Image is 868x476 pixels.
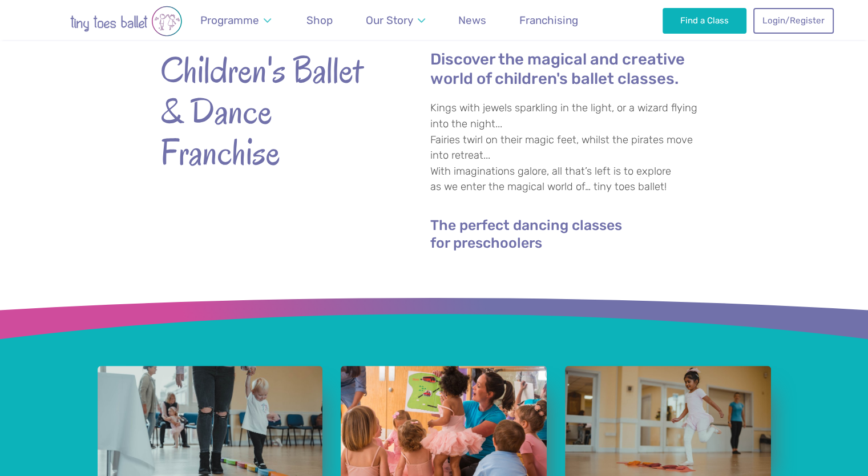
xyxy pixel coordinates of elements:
[301,7,338,34] a: Shop
[663,8,746,33] a: Find a Class
[458,14,486,27] span: News
[753,8,833,33] a: Login/Register
[430,50,708,89] h2: Discover the magical and creative world of children's ballet classes.
[200,14,259,27] span: Programme
[195,7,277,34] a: Programme
[366,14,413,27] span: Our Story
[430,100,708,195] p: Kings with jewels sparkling in the light, or a wizard flying into the night... Fairies twirl on t...
[453,7,492,34] a: News
[160,50,366,173] strong: Children's Ballet & Dance Franchise
[514,7,584,34] a: Franchising
[519,14,578,27] span: Franchising
[430,236,542,252] a: for preschoolers
[306,14,333,27] span: Shop
[430,216,708,252] h4: The perfect dancing classes
[360,7,430,34] a: Our Story
[35,6,217,37] img: tiny toes ballet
